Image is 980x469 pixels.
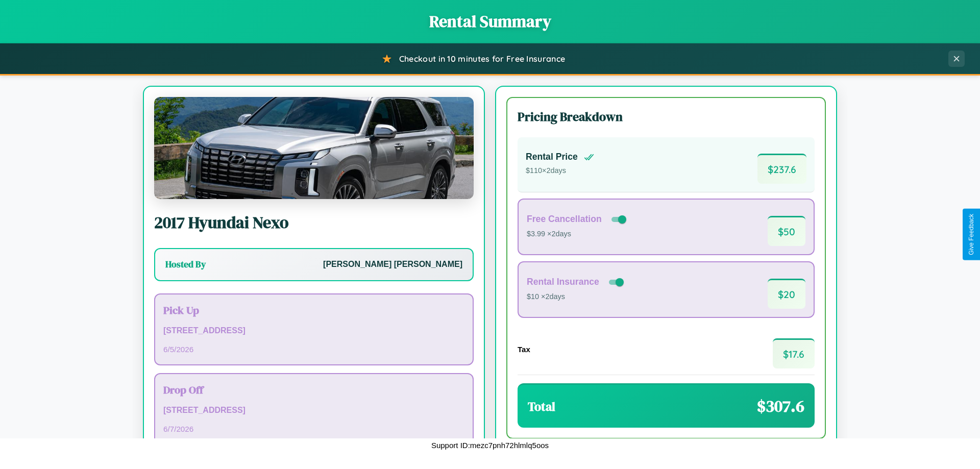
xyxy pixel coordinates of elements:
[154,211,474,234] h2: 2017 Hyundai Nexo
[323,257,462,272] p: [PERSON_NAME] [PERSON_NAME]
[165,258,206,270] h3: Hosted By
[768,216,805,246] span: $ 50
[399,54,565,64] span: Checkout in 10 minutes for Free Insurance
[431,438,549,452] p: Support ID: mezc7pnh72hlmlq5oos
[527,214,602,225] h4: Free Cancellation
[163,342,464,356] p: 6 / 5 / 2026
[968,214,975,255] div: Give Feedback
[757,154,806,184] span: $ 237.6
[163,422,464,436] p: 6 / 7 / 2026
[518,345,530,354] h4: Tax
[154,97,474,199] img: Hyundai Nexo
[527,277,599,287] h4: Rental Insurance
[527,228,628,241] p: $3.99 × 2 days
[10,10,970,33] h1: Rental Summary
[757,395,804,417] span: $ 307.6
[527,290,626,304] p: $10 × 2 days
[526,164,594,178] p: $ 110 × 2 days
[518,108,815,125] h3: Pricing Breakdown
[768,279,805,309] span: $ 20
[773,338,815,368] span: $ 17.6
[163,324,464,338] p: [STREET_ADDRESS]
[526,152,578,162] h4: Rental Price
[163,382,464,397] h3: Drop Off
[528,398,555,415] h3: Total
[163,403,464,418] p: [STREET_ADDRESS]
[163,303,464,317] h3: Pick Up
